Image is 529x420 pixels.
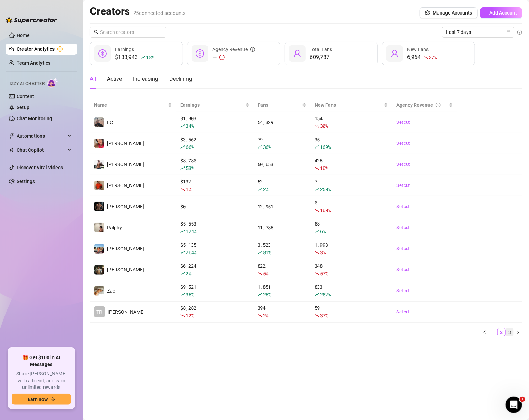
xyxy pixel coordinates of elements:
span: [PERSON_NAME] [107,162,144,167]
a: Setup [17,105,29,110]
div: 52 [258,178,306,193]
span: 57 % [320,270,328,277]
div: 7 [315,178,388,193]
span: 12 % [186,312,194,319]
span: 100 % [320,207,331,213]
input: Search creators [100,28,157,36]
li: 2 [497,328,506,336]
span: Fans [258,101,301,109]
span: fall [180,313,185,318]
span: setting [425,10,430,15]
a: Set cut [396,224,453,231]
span: rise [180,229,185,234]
th: Name [90,98,176,112]
div: $ 1,903 [180,115,249,130]
li: 1 [489,328,497,336]
span: 282 % [320,291,331,298]
a: Set cut [396,203,453,210]
span: rise [315,187,319,192]
div: $ 3,562 [180,136,249,151]
span: rise [141,55,145,60]
div: $ 8,282 [180,304,249,319]
div: $133,943 [115,53,154,61]
div: 35 [315,136,388,151]
a: 3 [506,328,513,336]
div: $ 0 [180,203,249,210]
span: Earnings [180,101,243,109]
span: rise [180,124,185,128]
a: Set cut [396,182,453,189]
span: 204 % [186,249,196,256]
div: 1,993 [315,241,388,256]
span: rise [258,187,262,192]
span: Share [PERSON_NAME] with a friend, and earn unlimited rewards [12,371,71,391]
span: 53 % [186,165,194,171]
img: Zach [94,244,104,254]
div: 11,786 [258,224,306,231]
div: Agency Revenue [212,46,255,53]
div: $ 132 [180,178,249,193]
span: Zac [107,288,115,294]
img: AI Chatter [47,78,58,88]
div: 394 [258,304,306,319]
button: right [514,328,522,336]
span: [PERSON_NAME] [107,183,144,188]
a: Set cut [396,287,453,294]
span: Automations [17,131,66,142]
div: 1,851 [258,283,306,298]
img: Chat Copilot [9,147,13,152]
img: JUSTIN [94,160,104,169]
img: Tony [94,265,104,275]
span: 1 [520,397,525,402]
a: Creator Analytics exclamation-circle [17,44,72,55]
span: Total Fans [310,47,332,52]
span: Ralphy [107,225,122,230]
span: 36 % [186,291,194,298]
span: user [391,49,399,58]
button: left [481,328,489,336]
span: 6 % [320,228,325,235]
div: Increasing [133,75,158,83]
span: rise [315,292,319,297]
span: rise [180,250,185,255]
span: rise [258,145,262,150]
span: rise [180,292,185,297]
span: question-circle [436,101,441,109]
span: 10 % [320,165,328,171]
span: LC [107,120,113,125]
div: 3,523 [258,241,306,256]
span: [PERSON_NAME] [107,141,144,146]
span: 124 % [186,228,196,235]
img: Vanessa [94,139,104,148]
span: fall [180,187,185,192]
span: fall [315,250,319,255]
a: Discover Viral Videos [17,165,63,170]
div: 426 [315,157,388,172]
span: dollar-circle [196,49,204,58]
span: Last 7 days [446,27,510,37]
img: logo-BBDzfeDw.svg [6,17,57,23]
span: 5 % [263,270,268,277]
span: Izzy AI Chatter [10,80,45,87]
img: Ralphy [94,223,104,232]
span: 81 % [263,249,271,256]
span: arrow-right [50,397,55,402]
span: + Add Account [485,10,517,16]
div: 88 [315,220,388,235]
span: 34 % [186,123,194,129]
li: Previous Page [481,328,489,336]
div: 59 [315,304,388,319]
a: Settings [17,179,35,184]
a: Content [17,94,34,99]
div: 60,053 [258,161,306,168]
a: Set cut [396,119,453,126]
div: Declining [169,75,192,83]
a: Set cut [396,140,453,147]
span: fall [423,55,428,60]
img: Zac [94,286,104,296]
button: Earn nowarrow-right [12,394,71,405]
span: 🎁 Get $100 in AI Messages [12,354,71,368]
div: 54,329 [258,118,306,126]
span: left [483,330,487,334]
a: 1 [489,328,497,336]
